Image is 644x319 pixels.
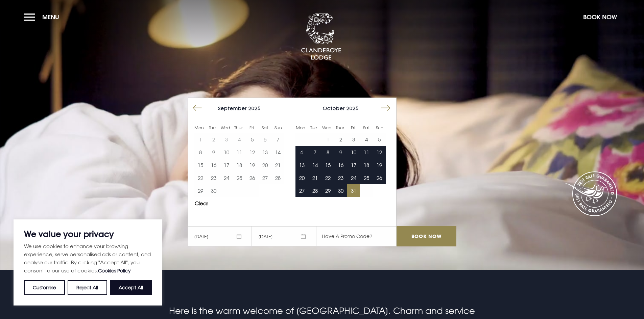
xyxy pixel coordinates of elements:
[194,146,207,159] td: Choose Monday, September 8, 2025 as your end date.
[207,146,220,159] td: Choose Tuesday, September 9, 2025 as your end date.
[110,280,152,295] button: Accept All
[360,146,373,159] button: 11
[246,171,259,184] td: Choose Friday, September 26, 2025 as your end date.
[295,171,308,184] td: Choose Monday, October 20, 2025 as your end date.
[347,184,360,197] td: Selected. Friday, October 31, 2025
[308,171,321,184] button: 21
[24,230,152,238] p: We value your privacy
[259,171,271,184] button: 27
[321,146,334,159] td: Choose Wednesday, October 8, 2025 as your end date.
[271,133,284,146] button: 7
[295,184,308,197] td: Choose Monday, October 27, 2025 as your end date.
[252,226,316,246] span: [DATE]
[321,146,334,159] button: 8
[373,133,386,146] button: 5
[42,13,59,21] span: Menu
[220,171,233,184] td: Choose Wednesday, September 24, 2025 as your end date.
[308,159,321,171] td: Choose Tuesday, October 14, 2025 as your end date.
[334,184,347,197] td: Choose Thursday, October 30, 2025 as your end date.
[360,159,373,171] button: 18
[24,280,65,295] button: Customise
[246,146,259,159] td: Choose Friday, September 12, 2025 as your end date.
[360,159,373,171] td: Choose Saturday, October 18, 2025 as your end date.
[347,184,360,197] button: 31
[316,226,397,246] input: Have A Promo Code?
[218,105,247,111] span: September
[194,146,207,159] button: 8
[308,159,321,171] button: 14
[334,171,347,184] button: 23
[259,171,271,184] td: Choose Saturday, September 27, 2025 as your end date.
[271,159,284,171] td: Choose Sunday, September 21, 2025 as your end date.
[347,146,360,159] button: 10
[194,184,207,197] td: Choose Monday, September 29, 2025 as your end date.
[68,280,107,295] button: Reject All
[220,171,233,184] button: 24
[321,159,334,171] button: 15
[191,102,204,114] button: Move backward to switch to the previous month.
[308,184,321,197] td: Choose Tuesday, October 28, 2025 as your end date.
[334,171,347,184] td: Choose Thursday, October 23, 2025 as your end date.
[321,171,334,184] button: 22
[308,146,321,159] td: Choose Tuesday, October 7, 2025 as your end date.
[347,171,360,184] td: Choose Friday, October 24, 2025 as your end date.
[360,133,373,146] td: Choose Saturday, October 4, 2025 as your end date.
[321,159,334,171] td: Choose Wednesday, October 15, 2025 as your end date.
[246,133,259,146] button: 5
[373,133,386,146] td: Choose Sunday, October 5, 2025 as your end date.
[295,146,308,159] button: 6
[321,184,334,197] button: 29
[379,102,392,114] button: Move forward to switch to the next month.
[347,105,359,111] span: 2025
[194,171,207,184] td: Choose Monday, September 22, 2025 as your end date.
[347,159,360,171] td: Choose Friday, October 17, 2025 as your end date.
[207,171,220,184] td: Choose Tuesday, September 23, 2025 as your end date.
[308,171,321,184] td: Choose Tuesday, October 21, 2025 as your end date.
[246,146,259,159] button: 12
[347,133,360,146] button: 3
[347,159,360,171] button: 17
[220,159,233,171] button: 17
[295,159,308,171] td: Choose Monday, October 13, 2025 as your end date.
[259,159,271,171] td: Choose Saturday, September 20, 2025 as your end date.
[246,171,259,184] button: 26
[301,13,341,60] img: Clandeboye Lodge
[580,10,620,24] button: Book Now
[259,133,271,146] td: Choose Saturday, September 6, 2025 as your end date.
[207,159,220,171] td: Choose Tuesday, September 16, 2025 as your end date.
[207,146,220,159] button: 9
[334,159,347,171] button: 16
[14,219,162,305] div: We value your privacy
[194,171,207,184] button: 22
[334,184,347,197] button: 30
[295,146,308,159] td: Choose Monday, October 6, 2025 as your end date.
[347,133,360,146] td: Choose Friday, October 3, 2025 as your end date.
[24,10,63,24] button: Menu
[321,133,334,146] td: Choose Wednesday, October 1, 2025 as your end date.
[194,159,207,171] td: Choose Monday, September 15, 2025 as your end date.
[195,201,208,206] button: Clear
[233,146,246,159] td: Choose Thursday, September 11, 2025 as your end date.
[233,171,246,184] button: 25
[207,159,220,171] button: 16
[373,159,386,171] td: Choose Sunday, October 19, 2025 as your end date.
[246,159,259,171] button: 19
[233,171,246,184] td: Choose Thursday, September 25, 2025 as your end date.
[259,133,271,146] button: 6
[347,146,360,159] td: Choose Friday, October 10, 2025 as your end date.
[334,133,347,146] button: 2
[295,171,308,184] button: 20
[373,146,386,159] button: 12
[246,159,259,171] td: Choose Friday, September 19, 2025 as your end date.
[194,159,207,171] button: 15
[360,171,373,184] button: 25
[334,146,347,159] button: 9
[207,184,220,197] button: 30
[271,171,284,184] td: Choose Sunday, September 28, 2025 as your end date.
[334,133,347,146] td: Choose Thursday, October 2, 2025 as your end date.
[271,146,284,159] button: 14
[321,171,334,184] td: Choose Wednesday, October 22, 2025 as your end date.
[373,159,386,171] button: 19
[360,171,373,184] td: Choose Saturday, October 25, 2025 as your end date.
[271,146,284,159] td: Choose Sunday, September 14, 2025 as your end date.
